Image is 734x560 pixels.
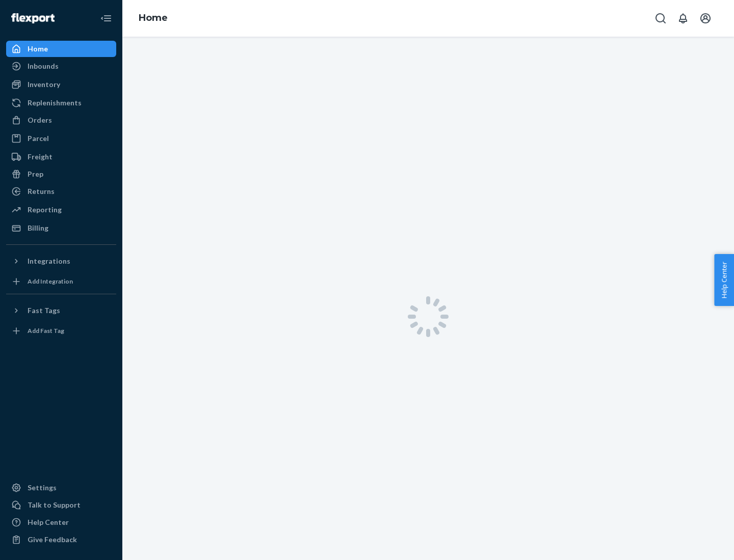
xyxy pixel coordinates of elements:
div: Give Feedback [28,535,77,545]
div: Add Fast Tag [28,326,64,335]
div: Inbounds [28,61,59,71]
a: Add Fast Tag [6,323,116,339]
div: Prep [28,169,43,179]
a: Settings [6,480,116,496]
div: Returns [28,186,55,197]
a: Replenishments [6,95,116,111]
div: Settings [28,483,57,493]
button: Integrations [6,253,116,269]
a: Add Integration [6,273,116,290]
div: Home [28,44,48,54]
button: Open notifications [673,8,693,29]
div: Orders [28,115,52,125]
button: Help Center [714,254,734,306]
a: Help Center [6,514,116,530]
a: Returns [6,183,116,200]
div: Freight [28,152,53,162]
div: Help Center [28,517,69,527]
div: Billing [28,223,48,233]
div: Integrations [28,256,70,266]
button: Give Feedback [6,531,116,548]
button: Fast Tags [6,302,116,319]
a: Inbounds [6,58,116,74]
a: Freight [6,149,116,165]
a: Parcel [6,130,116,147]
div: Reporting [28,205,62,215]
ol: breadcrumbs [130,4,176,33]
div: Replenishments [28,98,82,108]
button: Open account menu [695,8,716,29]
div: Inventory [28,79,60,90]
a: Talk to Support [6,497,116,513]
a: Orders [6,112,116,128]
div: Fast Tags [28,305,60,316]
a: Reporting [6,202,116,218]
a: Billing [6,220,116,236]
a: Inventory [6,76,116,93]
img: Flexport logo [11,13,55,23]
button: Open Search Box [650,8,671,29]
div: Talk to Support [28,500,81,510]
a: Home [139,12,168,23]
div: Parcel [28,133,49,144]
a: Home [6,41,116,57]
a: Prep [6,166,116,182]
div: Add Integration [28,277,73,286]
button: Close Navigation [96,8,116,29]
